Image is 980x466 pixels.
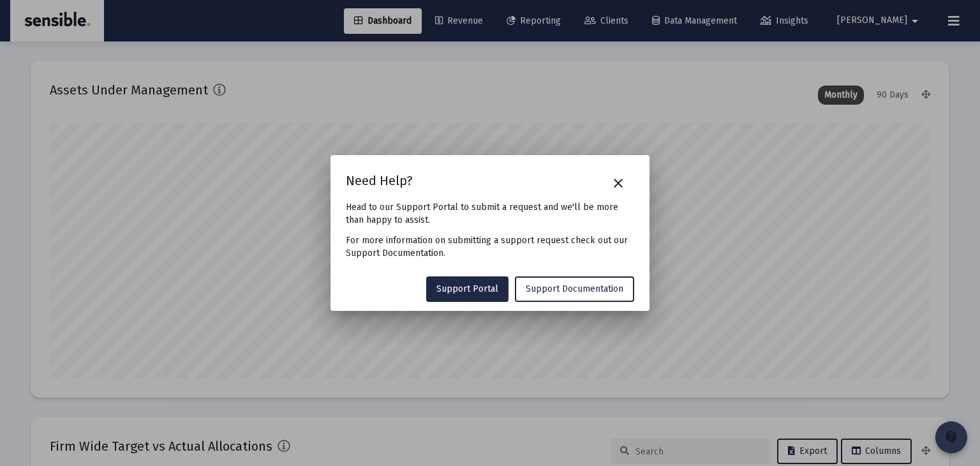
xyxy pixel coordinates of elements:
mat-icon: close [611,176,626,191]
h2: Need Help? [346,170,413,191]
span: Support Documentation [526,283,623,294]
a: Support Documentation [515,276,634,302]
a: Support Portal [426,276,509,302]
p: Head to our Support Portal to submit a request and we'll be more than happy to assist. [346,201,634,227]
p: For more information on submitting a support request check out our Support Documentation. [346,234,634,260]
span: Support Portal [436,283,498,294]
